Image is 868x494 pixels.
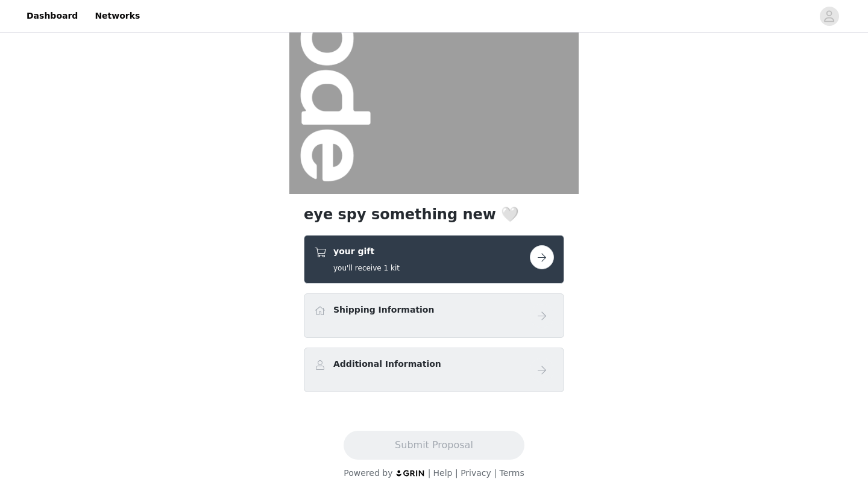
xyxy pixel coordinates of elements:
h4: Additional Information [333,358,441,370]
h5: you'll receive 1 kit [333,263,400,274]
h4: Shipping Information [333,304,434,316]
span: | [428,468,431,478]
div: Shipping Information [304,293,564,338]
span: Powered by [344,468,392,478]
a: Help [433,468,453,478]
span: | [455,468,458,478]
div: avatar [823,7,835,26]
a: Terms [499,468,524,478]
div: your gift [304,235,564,284]
button: Submit Proposal [344,431,524,460]
img: logo [395,469,426,477]
h4: your gift [333,245,400,258]
div: Additional Information [304,348,564,392]
a: Dashboard [19,2,85,30]
a: Privacy [461,468,491,478]
span: | [494,468,497,478]
h1: eye spy something new 🤍 [304,204,564,225]
a: Networks [87,2,147,30]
